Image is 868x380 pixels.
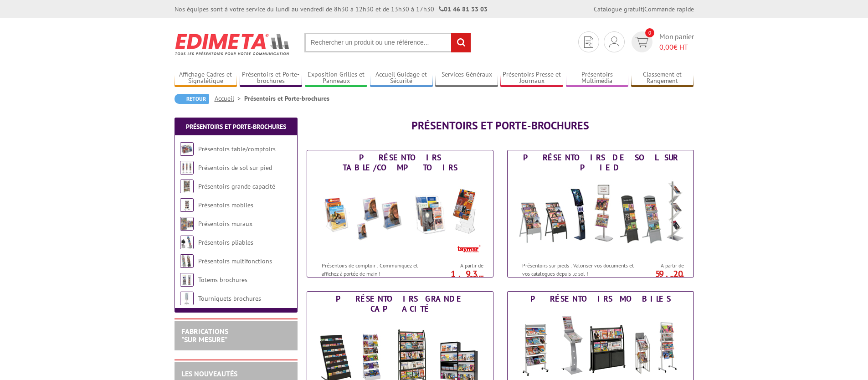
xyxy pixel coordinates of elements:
img: Tourniquets brochures [180,292,194,305]
img: Présentoirs table/comptoirs [316,175,484,257]
input: rechercher [451,33,471,52]
p: Présentoirs de comptoir : Communiquez et affichez à portée de main ! [322,262,435,277]
a: Présentoirs Multimédia [566,71,629,86]
a: Accueil Guidage et Sécurité [370,71,433,86]
input: Rechercher un produit ou une référence... [304,33,471,52]
a: Services Généraux [435,71,498,86]
img: Présentoirs grande capacité [180,180,194,193]
h1: Présentoirs et Porte-brochures [307,120,694,132]
a: Présentoirs grande capacité [198,182,275,190]
a: FABRICATIONS"Sur Mesure" [181,327,228,344]
a: LES NOUVEAUTÉS [181,369,237,378]
a: Affichage Cadres et Signalétique [175,71,237,86]
div: Présentoirs table/comptoirs [309,153,491,173]
span: 0,00 [659,42,673,51]
div: Présentoirs de sol sur pied [510,153,691,173]
a: devis rapide 0 Mon panier 0,00€ HT [629,31,694,52]
p: 1.93 € [432,271,483,282]
div: Présentoirs grande capacité [309,294,491,314]
span: A partir de [437,262,483,269]
a: Présentoirs et Porte-brochures [186,123,286,131]
span: A partir de [637,262,684,269]
img: Présentoirs de sol sur pied [180,161,194,175]
a: Présentoirs table/comptoirs Présentoirs table/comptoirs Présentoirs de comptoir : Communiquez et ... [307,150,493,277]
a: Tourniquets brochures [198,294,261,303]
sup: HT [677,274,684,282]
img: devis rapide [584,36,593,48]
a: Retour [175,94,209,104]
strong: 01 46 81 33 03 [439,5,488,13]
p: Présentoirs sur pieds : Valoriser vos documents et vos catalogues depuis le sol ! [522,262,635,277]
img: Présentoirs pliables [180,236,194,249]
img: Présentoirs table/comptoirs [180,142,194,156]
a: Présentoirs table/comptoirs [198,145,276,153]
a: Accueil [215,94,244,103]
a: Classement et Rangement [631,71,694,86]
sup: HT [477,274,483,282]
a: Présentoirs multifonctions [198,257,272,265]
img: Présentoirs mobiles [180,198,194,212]
a: Présentoirs muraux [198,220,252,228]
li: Présentoirs et Porte-brochures [244,94,329,103]
a: Présentoirs Presse et Journaux [500,71,563,86]
img: Présentoirs muraux [180,217,194,231]
a: Présentoirs pliables [198,238,253,246]
a: Catalogue gratuit [594,5,643,13]
img: Totems brochures [180,273,194,287]
img: devis rapide [609,36,619,47]
img: Présentoirs de sol sur pied [516,175,685,257]
a: Présentoirs de sol sur pied Présentoirs de sol sur pied Présentoirs sur pieds : Valoriser vos doc... [507,150,694,277]
div: Présentoirs mobiles [510,294,691,304]
a: Totems brochures [198,276,247,284]
a: Présentoirs et Porte-brochures [240,71,303,86]
div: Nos équipes sont à votre service du lundi au vendredi de 8h30 à 12h30 et de 13h30 à 17h30 [175,5,488,14]
span: Mon panier [659,31,694,52]
img: Présentoirs multifonctions [180,254,194,268]
a: Présentoirs de sol sur pied [198,164,272,172]
div: | [594,5,694,14]
span: € HT [659,42,694,52]
p: 59.20 € [633,271,684,282]
a: Présentoirs mobiles [198,201,253,209]
span: 0 [645,28,654,37]
img: Edimeta [175,27,291,61]
a: Exposition Grilles et Panneaux [305,71,368,86]
a: Commande rapide [644,5,694,13]
img: devis rapide [635,37,648,47]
